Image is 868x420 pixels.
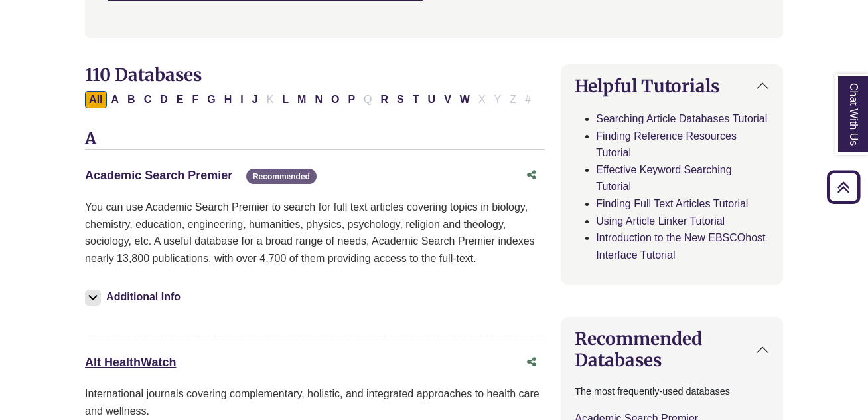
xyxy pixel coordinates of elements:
[173,91,188,108] button: Filter Results E
[85,356,176,369] a: Alt HealthWatch
[377,91,393,108] button: Filter Results R
[596,113,767,124] a: Searching Article Databases Tutorial
[85,288,184,306] button: Additional Info
[248,91,262,108] button: Filter Results J
[596,232,765,261] a: Introduction to the New EBSCOhost Interface Tutorial
[156,91,172,108] button: Filter Results D
[596,198,748,209] a: Finding Full Text Articles Tutorial
[822,178,865,196] a: Back to Top
[108,91,123,108] button: Filter Results A
[440,91,455,108] button: Filter Results V
[311,91,326,108] button: Filter Results N
[456,91,474,108] button: Filter Results W
[293,91,310,108] button: Filter Results M
[140,91,156,108] button: Filter Results C
[220,91,236,108] button: Filter Results H
[123,91,139,108] button: Filter Results B
[575,384,769,399] p: The most frequently-used databases
[203,91,219,108] button: Filter Results G
[85,199,545,266] p: You can use Academic Search Premier to search for full text articles covering topics in biology, ...
[344,91,359,108] button: Filter Results P
[188,91,202,108] button: Filter Results F
[596,215,725,227] a: Using Article Linker Tutorial
[85,385,545,419] p: International journals covering complementary, holistic, and integrated approaches to health care...
[236,91,247,108] button: Filter Results I
[518,350,545,375] button: Share this database
[409,91,423,108] button: Filter Results T
[278,91,293,108] button: Filter Results L
[518,163,545,188] button: Share this database
[85,130,545,150] h3: A
[561,318,782,380] button: Recommended Databases
[85,169,232,182] a: Academic Search Premier
[327,91,343,108] button: Filter Results O
[424,91,440,108] button: Filter Results U
[85,93,536,104] div: Alpha-list to filter by first letter of database name
[246,169,317,184] span: Recommended
[596,164,731,193] a: Effective Keyword Searching Tutorial
[561,65,782,107] button: Helpful Tutorials
[596,130,737,159] a: Finding Reference Resources Tutorial
[85,64,202,86] span: 110 Databases
[393,91,408,108] button: Filter Results S
[85,91,106,108] button: All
